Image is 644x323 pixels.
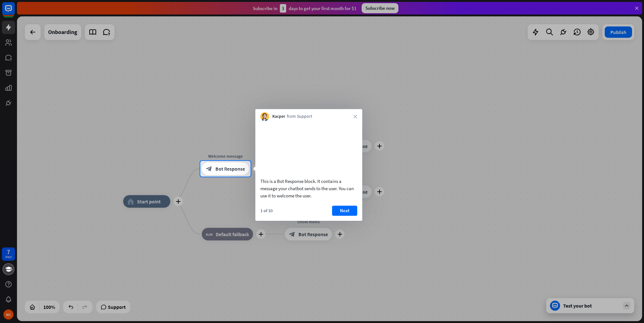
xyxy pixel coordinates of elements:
[287,114,312,120] span: from Support
[215,166,245,172] span: Bot Response
[260,208,273,213] div: 1 of 10
[260,178,357,199] div: This is a Bot Response block. It contains a message your chatbot sends to the user. You can use i...
[5,3,24,21] button: Open LiveChat chat widget
[332,206,357,216] button: Next
[353,115,357,118] i: close
[272,114,285,120] span: Kacper
[206,166,212,172] i: block_bot_response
